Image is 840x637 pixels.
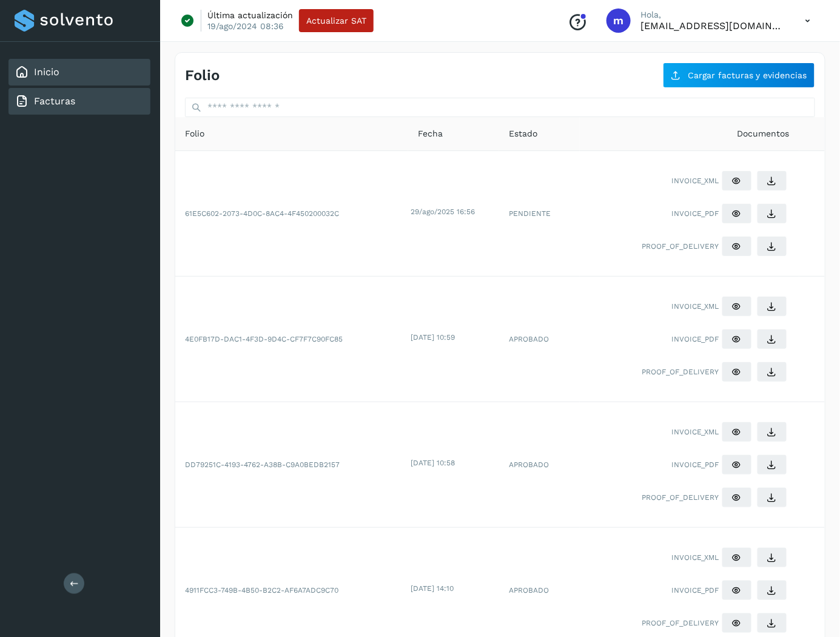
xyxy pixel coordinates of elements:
[663,62,815,88] button: Cargar facturas y evidencias
[175,402,408,528] td: DD79251C-4193-4762-A38B-C9A0BEDB2157
[175,277,408,402] td: 4E0FB17D-DAC1-4F3D-9D4C-CF7F7C90FC85
[642,241,719,252] span: PROOF_OF_DELIVERY
[8,88,150,115] div: Facturas
[642,492,719,503] span: PROOF_OF_DELIVERY
[299,9,374,32] button: Actualizar SAT
[642,366,719,377] span: PROOF_OF_DELIVERY
[185,67,220,84] h4: Folio
[499,402,580,528] td: APROBADO
[207,21,284,32] p: 19/ago/2024 08:36
[499,277,580,402] td: APROBADO
[411,206,497,217] div: 29/ago/2025 16:56
[672,334,719,345] span: INVOICE_PDF
[672,208,719,219] span: INVOICE_PDF
[738,127,790,140] span: Documentos
[672,459,719,470] span: INVOICE_PDF
[418,127,443,140] span: Fecha
[672,585,719,596] span: INVOICE_PDF
[640,20,786,32] p: mtransportesempresariales@gmail.com
[640,10,786,20] p: Hola,
[185,127,204,140] span: Folio
[411,332,497,343] div: [DATE] 10:59
[411,457,497,468] div: [DATE] 10:58
[411,583,497,594] div: [DATE] 14:10
[207,10,293,21] p: Última actualización
[672,426,719,437] span: INVOICE_XML
[642,618,719,629] span: PROOF_OF_DELIVERY
[672,552,719,563] span: INVOICE_XML
[34,95,75,107] a: Facturas
[8,59,150,86] div: Inicio
[175,151,408,277] td: 61E5C602-2073-4D0C-8AC4-4F450200032C
[306,16,366,25] span: Actualizar SAT
[672,301,719,312] span: INVOICE_XML
[672,175,719,186] span: INVOICE_XML
[688,71,807,79] span: Cargar facturas y evidencias
[34,66,59,78] a: Inicio
[499,151,580,277] td: PENDIENTE
[509,127,537,140] span: Estado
